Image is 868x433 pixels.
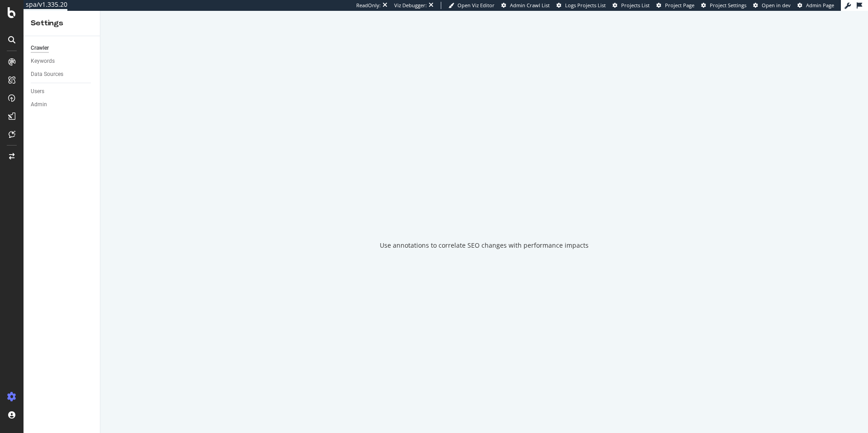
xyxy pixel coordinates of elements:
[448,2,495,9] a: Open Viz Editor
[797,2,834,9] a: Admin Page
[31,87,44,96] div: Users
[806,2,834,9] span: Admin Page
[613,2,650,9] a: Projects List
[510,2,550,9] span: Admin Crawl List
[31,70,94,79] a: Data Sources
[31,56,94,66] a: Keywords
[621,2,650,9] span: Projects List
[458,2,495,9] span: Open Viz Editor
[31,70,63,79] div: Data Sources
[753,2,791,9] a: Open in dev
[356,2,381,9] div: ReadOnly:
[762,2,791,9] span: Open in dev
[31,100,47,109] div: Admin
[31,43,94,53] a: Crawler
[710,2,746,9] span: Project Settings
[394,2,427,9] div: Viz Debugger:
[31,43,49,53] div: Crawler
[31,56,55,66] div: Keywords
[452,194,517,226] div: animation
[701,2,746,9] a: Project Settings
[656,2,694,9] a: Project Page
[501,2,550,9] a: Admin Crawl List
[31,100,94,109] a: Admin
[557,2,606,9] a: Logs Projects List
[565,2,606,9] span: Logs Projects List
[31,87,94,96] a: Users
[380,241,589,250] div: Use annotations to correlate SEO changes with performance impacts
[31,18,93,28] div: Settings
[665,2,694,9] span: Project Page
